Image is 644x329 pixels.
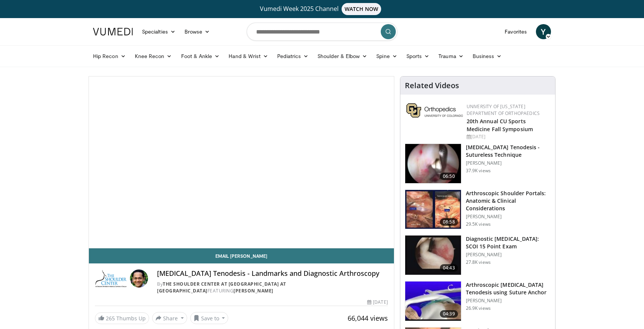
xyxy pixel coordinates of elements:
[466,190,551,212] h3: Arthroscopic Shoulder Portals: Anatomic & Clinical Considerations
[466,221,491,227] p: 29.5K views
[440,173,458,180] span: 06:50
[467,103,540,116] a: University of [US_STATE] Department of Orthopaedics
[536,24,551,39] a: Y
[466,160,551,166] p: [PERSON_NAME]
[94,3,550,15] a: Vumedi Week 2025 ChannelWATCH NOW
[467,133,549,140] div: [DATE]
[157,269,388,278] h4: [MEDICAL_DATA] Tenodesis - Landmarks and Diagnostic Arthroscopy
[466,168,491,174] p: 37.9K views
[468,49,507,64] a: Business
[405,235,551,275] a: 04:43 Diagnostic [MEDICAL_DATA]: SCOI 15 Point Exam [PERSON_NAME] 27.8K views
[89,248,394,263] a: Email [PERSON_NAME]
[500,24,531,39] a: Favorites
[130,49,177,64] a: Knee Recon
[466,305,491,311] p: 26.9K views
[467,118,533,133] a: 20th Annual CU Sports Medicine Fall Symposium
[466,214,551,220] p: [PERSON_NAME]
[93,28,133,35] img: VuMedi Logo
[247,23,397,41] input: Search topics, interventions
[367,299,388,306] div: [DATE]
[152,312,187,324] button: Share
[405,144,551,184] a: 06:50 [MEDICAL_DATA] Tenodesis - Sutureless Technique [PERSON_NAME] 37.9K views
[434,49,468,64] a: Trauma
[177,49,224,64] a: Foot & Ankle
[466,144,551,159] h3: [MEDICAL_DATA] Tenodesis - Sutureless Technique
[405,282,461,321] img: 38379_0000_0_3.png.150x105_q85_crop-smart_upscale.jpg
[372,49,401,64] a: Spine
[405,190,461,229] img: maki_shoulder_portals_3.png.150x105_q85_crop-smart_upscale.jpg
[402,49,434,64] a: Sports
[405,236,461,275] img: 286855_0000_1.png.150x105_q85_crop-smart_upscale.jpg
[440,310,458,318] span: 04:39
[405,81,459,90] h4: Related Videos
[406,103,463,118] img: 355603a8-37da-49b6-856f-e00d7e9307d3.png.150x105_q85_autocrop_double_scale_upscale_version-0.2.png
[348,314,388,323] span: 66,044 views
[466,252,551,258] p: [PERSON_NAME]
[440,264,458,272] span: 04:43
[137,24,180,39] a: Specialties
[190,312,229,324] button: Save to
[342,3,382,15] span: WATCH NOW
[313,49,372,64] a: Shoulder & Elbow
[157,281,388,294] div: By FEATURING
[180,24,215,39] a: Browse
[440,218,458,226] span: 08:58
[95,312,149,324] a: 265 Thumbs Up
[405,190,551,230] a: 08:58 Arthroscopic Shoulder Portals: Anatomic & Clinical Considerations [PERSON_NAME] 29.5K views
[89,77,394,248] video-js: Video Player
[224,49,273,64] a: Hand & Wrist
[405,144,461,183] img: 38511_0000_3.png.150x105_q85_crop-smart_upscale.jpg
[130,269,148,288] img: Avatar
[89,49,130,64] a: Hip Recon
[273,49,313,64] a: Pediatrics
[106,315,115,322] span: 265
[405,281,551,321] a: 04:39 Arthroscopic [MEDICAL_DATA] Tenodesis using Suture Anchor [PERSON_NAME] 26.9K views
[157,281,286,294] a: The Shoulder Center at [GEOGRAPHIC_DATA] at [GEOGRAPHIC_DATA]
[95,269,127,288] img: The Shoulder Center at Baylor University Medical Center at Dallas
[466,298,551,304] p: [PERSON_NAME]
[233,288,273,294] a: [PERSON_NAME]
[466,235,551,250] h3: Diagnostic [MEDICAL_DATA]: SCOI 15 Point Exam
[466,259,491,265] p: 27.8K views
[466,281,551,296] h3: Arthroscopic [MEDICAL_DATA] Tenodesis using Suture Anchor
